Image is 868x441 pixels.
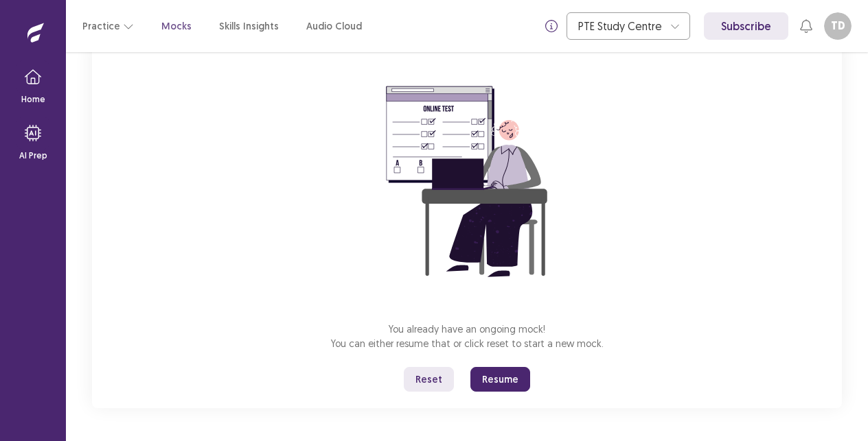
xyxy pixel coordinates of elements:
button: Practice [82,14,134,38]
a: Subscribe [704,12,788,40]
a: Mocks [161,19,192,34]
p: You already have an ongoing mock! You can either resume that or click reset to start a new mock. [331,322,604,350]
a: Skills Insights [219,19,279,34]
div: PTE Study Centre [578,13,663,39]
button: Reset [404,367,454,392]
button: Resume [470,367,530,392]
img: attend-mock [343,58,591,305]
p: Home [21,93,45,106]
button: info [539,14,564,38]
a: Audio Cloud [306,19,362,34]
button: TD [824,12,852,40]
p: AI Prep [19,150,47,162]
